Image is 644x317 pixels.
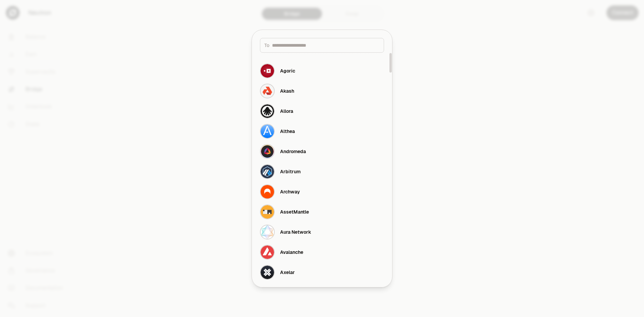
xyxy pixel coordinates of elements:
[280,67,295,74] div: Agoric
[261,145,274,158] img: Andromeda Logo
[256,282,388,303] button: Babylon Genesis Logo
[261,84,274,98] img: Akash Logo
[256,61,388,81] button: Agoric LogoAgoric
[256,242,388,262] button: Avalanche LogoAvalanche
[280,108,293,115] div: Allora
[256,101,388,121] button: Allora LogoAllora
[280,88,294,94] div: Akash
[256,182,388,202] button: Archway LogoArchway
[256,121,388,141] button: Althea LogoAlthea
[256,262,388,282] button: Axelar LogoAxelar
[261,205,274,219] img: AssetMantle Logo
[264,42,269,49] span: To
[280,148,306,155] div: Andromeda
[280,188,300,195] div: Archway
[256,81,388,101] button: Akash LogoAkash
[256,162,388,182] button: Arbitrum LogoArbitrum
[261,64,274,78] img: Agoric Logo
[261,104,274,118] img: Allora Logo
[261,165,274,178] img: Arbitrum Logo
[261,225,274,239] img: Aura Network Logo
[261,125,274,138] img: Althea Logo
[280,269,295,276] div: Axelar
[261,185,274,198] img: Archway Logo
[256,222,388,242] button: Aura Network LogoAura Network
[280,249,303,256] div: Avalanche
[280,229,311,235] div: Aura Network
[280,168,301,175] div: Arbitrum
[280,209,309,215] div: AssetMantle
[261,245,274,259] img: Avalanche Logo
[256,141,388,162] button: Andromeda LogoAndromeda
[256,202,388,222] button: AssetMantle LogoAssetMantle
[261,286,274,299] img: Babylon Genesis Logo
[261,266,274,279] img: Axelar Logo
[280,128,295,135] div: Althea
